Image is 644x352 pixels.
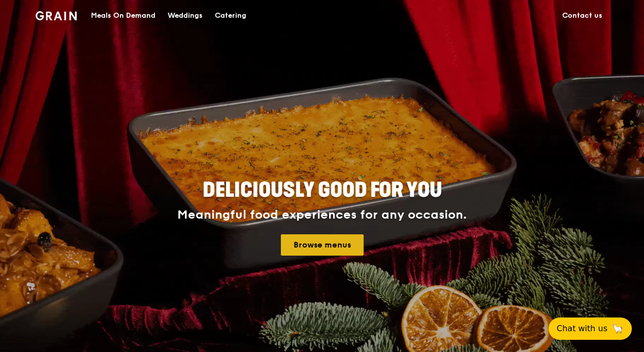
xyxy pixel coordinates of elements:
div: Catering [215,1,246,31]
span: 🦙 [611,323,624,335]
img: Grain [36,11,77,20]
span: Deliciously good for you [203,178,442,202]
div: Meaningful food experiences for any occasion. [139,208,505,222]
a: Weddings [162,1,209,31]
a: Browse menus [281,234,364,256]
div: Weddings [168,1,203,31]
button: Chat with us🦙 [549,318,632,340]
div: Meals On Demand [91,1,155,31]
span: Chat with us [557,323,607,335]
a: Catering [209,1,252,31]
a: Contact us [556,1,608,31]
